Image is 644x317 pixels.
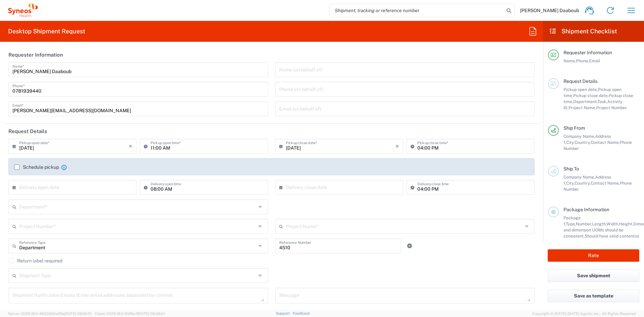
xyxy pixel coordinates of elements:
[575,140,591,145] span: Country,
[8,258,62,263] label: Return label required
[520,7,579,13] span: [PERSON_NAME] Daaboub
[563,58,576,63] span: Name,
[8,52,63,58] h2: Requester Information
[548,249,639,262] button: Rate
[563,175,595,180] span: Company Name,
[563,215,581,226] span: Package 1:
[563,207,609,212] span: Package Information
[576,58,589,63] span: Phone,
[619,221,633,226] span: Height,
[395,141,399,152] i: ×
[330,4,504,17] input: Shipment, tracking or reference number
[573,99,598,104] span: Department,
[591,140,620,145] span: Contact Name,
[549,27,617,35] h2: Shipment Checklist
[548,270,639,282] button: Save shipment
[573,93,609,98] span: Pickup close date,
[592,221,607,226] span: Length,
[607,221,619,226] span: Width,
[569,105,596,110] span: Project Name,
[64,312,92,316] span: [DATE] 09:50:51
[576,221,592,226] span: Number,
[129,141,132,152] i: ×
[293,311,310,315] a: Feedback
[276,311,293,315] a: Support
[589,58,600,63] span: Email
[548,290,639,302] button: Save as template
[8,128,47,135] h2: Request Details
[563,166,579,171] span: Ship To
[596,105,627,110] span: Project Number
[598,99,607,104] span: Task,
[563,78,598,84] span: Request Details
[566,140,575,145] span: City,
[563,50,612,55] span: Requester Information
[8,312,92,316] span: Server: 2025.19.0-49328d0a35e
[563,125,585,131] span: Ship From
[591,181,620,186] span: Contact Name,
[566,181,575,186] span: City,
[405,241,414,251] a: Add Reference
[95,312,165,316] span: Client: 2025.19.0-129fbcf
[532,311,636,317] span: Copyright © [DATE]-[DATE] Agistix Inc., All Rights Reserved
[566,221,576,226] span: Type,
[137,312,165,316] span: [DATE] 09:39:01
[575,181,591,186] span: Country,
[563,87,598,92] span: Pickup open date,
[14,164,59,170] label: Schedule pickup
[563,134,595,139] span: Company Name,
[585,233,639,239] span: Should have valid content(s)
[8,27,85,35] h2: Desktop Shipment Request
